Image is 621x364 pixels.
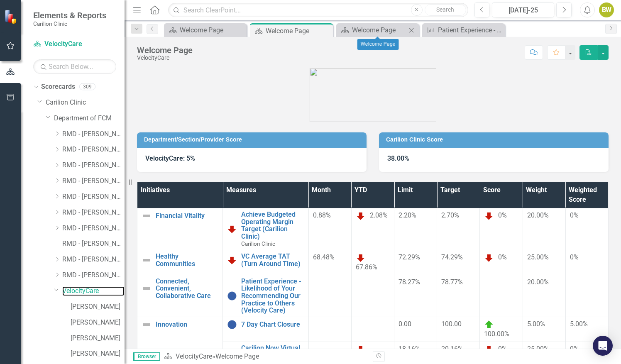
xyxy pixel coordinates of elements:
[425,4,466,16] button: Search
[498,345,507,353] span: 0%
[527,211,549,219] span: 20.00%
[441,320,462,328] span: 100.00
[168,3,468,17] input: Search ClearPoint...
[370,211,388,219] span: 2.08%
[599,2,614,17] button: BW
[441,211,459,219] span: 2.70%
[399,253,420,261] span: 72.29%
[164,352,367,362] div: »
[356,211,366,221] img: Below Plan
[156,321,218,328] a: Innovation
[356,344,366,354] img: Below Plan
[492,2,554,17] button: [DATE]-25
[386,137,604,143] h3: Carilion Clinic Score
[313,253,335,261] span: 68.48%
[71,349,125,359] a: [PERSON_NAME]
[527,253,549,261] span: 25.00%
[227,320,237,330] img: No Information
[176,352,212,360] a: VelocityCare
[227,224,237,234] img: Below Plan
[142,211,152,221] img: Not Defined
[4,10,19,24] img: ClearPoint Strategy
[62,239,125,249] a: RMD - [PERSON_NAME]
[33,10,106,20] span: Elements & Reports
[241,240,275,247] span: Carilion Clinic
[62,129,125,139] a: RMD - [PERSON_NAME]
[156,253,218,267] a: Healthy Communities
[241,253,304,267] a: VC Average TAT (Turn Around Time)
[62,286,125,296] a: VelocityCare
[41,82,75,92] a: Scorecards
[484,320,494,330] img: On Target
[338,25,406,35] a: Welcome Page
[441,345,463,353] span: 20.16%
[441,278,463,286] span: 78.77%
[387,154,409,162] strong: 38.00%
[62,224,125,233] a: RMD - [PERSON_NAME]
[266,26,331,36] div: Welcome Page
[180,25,244,35] div: Welcome Page
[215,352,259,360] div: Welcome Page
[441,253,463,261] span: 74.29%
[33,39,116,49] a: VelocityCare
[62,208,125,217] a: RMD - [PERSON_NAME]
[399,345,420,353] span: 18.16%
[62,255,125,264] a: RMD - [PERSON_NAME]
[142,320,152,330] img: Not Defined
[484,253,494,263] img: Below Plan
[424,25,503,35] a: Patient Experience - Likelihood of Your Recommending Our Practice to Others (Velocity Care)
[79,83,95,90] div: 309
[144,137,362,143] h3: Department/Section/Provider Score
[142,283,152,293] img: Not Defined
[33,59,116,74] input: Search Below...
[145,154,195,162] strong: VelocityCare: 5%
[498,211,507,219] span: 0%
[356,263,377,271] span: 67.86%
[241,211,304,240] a: Achieve Budgeted Operating Margin Target (Carilion Clinic)
[570,320,588,328] span: 5.00%
[241,278,304,314] a: Patient Experience - Likelihood of Your Recommending Our Practice to Others (Velocity Care)
[71,318,125,327] a: [PERSON_NAME]
[399,278,420,286] span: 78.27%
[436,6,454,13] span: Search
[71,334,125,343] a: [PERSON_NAME]
[227,255,237,265] img: Below Plan
[399,320,411,328] span: 0.00
[137,55,193,61] div: VelocityCare
[570,211,579,219] span: 0%
[62,271,125,280] a: RMD - [PERSON_NAME]
[46,98,125,107] a: Carilion Clinic
[352,25,406,35] div: Welcome Page
[484,211,494,221] img: Below Plan
[227,291,237,301] img: No Information
[356,253,366,263] img: Below Plan
[137,46,193,55] div: Welcome Page
[62,176,125,186] a: RMD - [PERSON_NAME]
[438,25,503,35] div: Patient Experience - Likelihood of Your Recommending Our Practice to Others (Velocity Care)
[241,321,304,328] a: 7 Day Chart Closure
[156,212,218,220] a: Financial Vitality
[399,211,416,219] span: 2.20%
[310,68,436,122] img: carilion%20clinic%20logo%202.0.png
[33,20,106,27] small: Carilion Clinic
[527,320,545,328] span: 5.00%
[62,192,125,202] a: RMD - [PERSON_NAME]
[313,211,331,219] span: 0.88%
[54,114,125,123] a: Department of FCM
[570,345,579,353] span: 0%
[62,161,125,170] a: RMD - [PERSON_NAME]
[495,5,551,15] div: [DATE]-25
[593,336,613,356] div: Open Intercom Messenger
[142,255,152,265] img: Not Defined
[498,253,507,261] span: 0%
[484,330,509,338] span: 100.00%
[156,278,218,300] a: Connected, Convenient, Collaborative Care
[133,352,160,361] span: Browser
[527,278,549,286] span: 20.00%
[527,345,549,353] span: 25.00%
[484,344,494,354] img: Below Plan
[62,145,125,154] a: RMD - [PERSON_NAME]
[357,39,399,50] div: Welcome Page
[71,302,125,312] a: [PERSON_NAME]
